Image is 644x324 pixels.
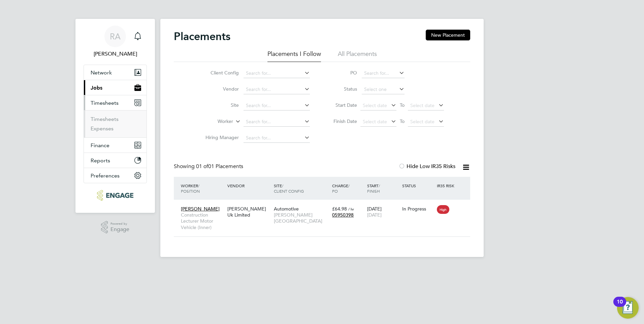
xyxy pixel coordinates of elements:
span: / Position [181,183,200,194]
div: Charge [330,180,365,197]
input: Search for... [244,85,310,94]
label: Start Date [327,102,357,108]
span: £64.98 [332,206,347,212]
label: Client Config [200,70,239,76]
button: Reports [84,153,147,168]
span: Powered by [110,221,129,227]
span: Select date [363,102,387,108]
span: / PO [332,183,350,194]
span: Reports [91,157,110,164]
div: [PERSON_NAME] Uk Limited [226,202,272,221]
div: [DATE] [365,202,400,221]
li: All Placements [338,50,377,62]
input: Search for... [362,69,405,78]
input: Search for... [244,117,310,127]
div: Site [272,180,330,197]
a: [PERSON_NAME]Construction Lecturer Motor Vehicle (Inner)[PERSON_NAME] Uk LimitedAutomotive[PERSON... [179,202,470,208]
span: Preferences [91,172,120,179]
div: Timesheets [84,110,147,137]
span: [PERSON_NAME] [181,206,220,212]
span: Finance [91,142,109,149]
div: IR35 Risk [435,180,458,192]
span: Raj Ali [84,50,147,58]
span: / Client Config [274,183,304,194]
div: Showing [174,163,245,170]
span: Construction Lecturer Motor Vehicle (Inner) [181,212,224,230]
span: [DATE] [367,212,382,218]
span: Jobs [91,85,102,91]
input: Search for... [244,69,310,78]
span: 01 of [196,163,208,170]
label: Finish Date [327,118,357,124]
span: To [398,101,407,109]
button: Jobs [84,80,147,95]
label: Status [327,86,357,92]
div: Vendor [226,180,272,192]
div: In Progress [402,206,434,212]
span: RA [110,32,121,41]
label: Vendor [200,86,239,92]
button: Preferences [84,168,147,183]
div: Worker [179,180,226,197]
span: / hr [348,206,354,212]
span: / Finish [367,183,380,194]
input: Select one [362,85,405,94]
span: To [398,117,407,126]
div: Start [365,180,400,197]
input: Search for... [244,101,310,110]
input: Search for... [244,133,310,143]
span: 01 Placements [196,163,243,170]
a: Powered byEngage [101,221,130,234]
label: Hide Low IR35 Risks [398,163,455,170]
button: Open Resource Center, 10 new notifications [617,297,639,319]
span: Select date [410,119,434,125]
a: Go to home page [84,190,147,201]
h2: Placements [174,30,230,43]
button: New Placement [426,30,470,40]
label: Site [200,102,239,108]
span: Select date [363,119,387,125]
span: Automotive [274,206,299,212]
button: Network [84,65,147,80]
span: [PERSON_NAME][GEOGRAPHIC_DATA] [274,212,329,224]
li: Placements I Follow [267,50,321,62]
span: Network [91,69,112,76]
nav: Main navigation [75,19,155,213]
label: PO [327,70,357,76]
label: Hiring Manager [200,134,239,140]
a: Expenses [91,125,114,132]
img: ncclondon-logo-retina.png [97,190,133,201]
span: Engage [110,227,129,232]
a: RA[PERSON_NAME] [84,26,147,58]
span: High [437,205,449,214]
label: Worker [194,118,233,125]
button: Timesheets [84,95,147,110]
button: Finance [84,138,147,153]
a: Timesheets [91,116,119,122]
div: Status [400,180,436,192]
div: 10 [617,302,623,311]
span: Select date [410,102,434,108]
span: Timesheets [91,100,119,106]
span: 05950398 [332,212,354,218]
